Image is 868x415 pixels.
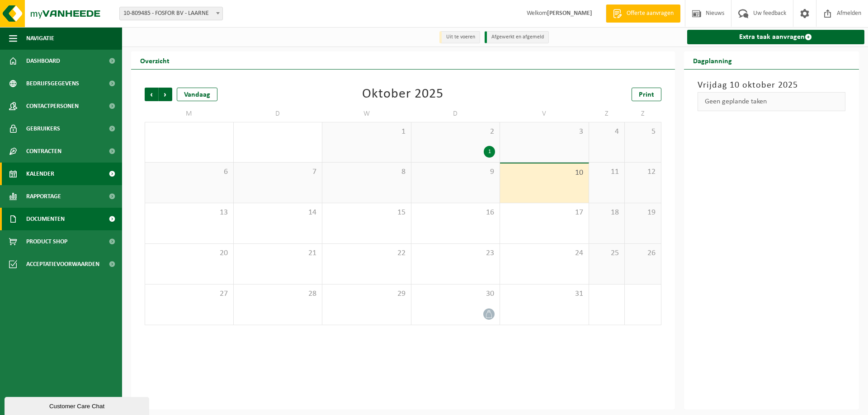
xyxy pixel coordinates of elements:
[26,185,61,208] span: Rapportage
[26,27,54,50] span: Navigatie
[26,253,99,275] span: Acceptatievoorwaarden
[505,289,584,299] span: 31
[119,7,223,20] span: 10-809485 - FOSFOR BV - LAARNE
[500,106,589,122] td: V
[145,88,158,101] span: Vorige
[416,248,495,258] span: 23
[624,9,676,18] span: Offerte aanvragen
[505,168,584,178] span: 10
[327,167,406,177] span: 8
[594,127,620,137] span: 4
[26,230,67,253] span: Product Shop
[698,79,846,92] h3: Vrijdag 10 oktober 2025
[145,106,234,122] td: M
[589,106,625,122] td: Z
[26,72,79,95] span: Bedrijfsgegevens
[327,289,406,299] span: 29
[687,30,865,44] a: Extra taak aanvragen
[238,167,318,177] span: 7
[606,5,680,23] a: Offerte aanvragen
[547,10,592,17] strong: [PERSON_NAME]
[26,163,54,185] span: Kalender
[625,106,661,122] td: Z
[629,167,656,177] span: 12
[698,92,846,111] div: Geen geplande taken
[238,208,318,218] span: 14
[238,289,318,299] span: 28
[159,88,172,101] span: Volgende
[639,91,654,98] span: Print
[177,88,217,101] div: Vandaag
[629,248,656,258] span: 26
[362,88,443,101] div: Oktober 2025
[416,167,495,177] span: 9
[322,106,411,122] td: W
[327,208,406,218] span: 15
[416,127,495,137] span: 2
[120,7,222,20] span: 10-809485 - FOSFOR BV - LAARNE
[594,208,620,218] span: 18
[26,140,61,163] span: Contracten
[629,208,656,218] span: 19
[684,51,741,69] h2: Dagplanning
[594,167,620,177] span: 11
[439,31,480,43] li: Uit te voeren
[26,95,79,117] span: Contactpersonen
[505,248,584,258] span: 24
[26,117,60,140] span: Gebruikers
[484,146,495,158] div: 1
[234,106,323,122] td: D
[629,127,656,137] span: 5
[327,127,406,137] span: 1
[411,106,500,122] td: D
[26,50,60,72] span: Dashboard
[505,208,584,218] span: 17
[416,208,495,218] span: 16
[632,88,661,101] a: Print
[150,167,229,177] span: 6
[150,248,229,258] span: 20
[485,31,549,43] li: Afgewerkt en afgemeld
[131,51,179,69] h2: Overzicht
[594,248,620,258] span: 25
[150,208,229,218] span: 13
[26,208,65,230] span: Documenten
[5,395,151,415] iframe: chat widget
[505,127,584,137] span: 3
[327,248,406,258] span: 22
[416,289,495,299] span: 30
[150,289,229,299] span: 27
[238,248,318,258] span: 21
